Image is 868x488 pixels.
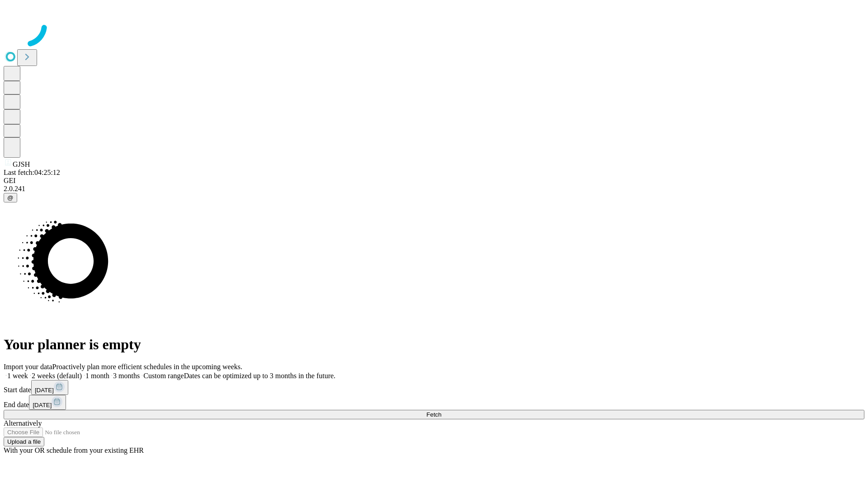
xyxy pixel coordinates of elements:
[7,194,14,201] span: @
[4,185,864,193] div: 2.0.241
[4,437,44,446] button: Upload a file
[4,363,52,371] span: Import your data
[143,372,184,380] span: Custom range
[4,336,864,353] h1: Your planner is empty
[32,372,82,380] span: 2 weeks (default)
[31,380,68,395] button: [DATE]
[29,395,66,410] button: [DATE]
[35,387,54,394] span: [DATE]
[33,402,52,408] span: [DATE]
[4,177,864,185] div: GEI
[4,169,60,176] span: Last fetch: 04:25:12
[52,363,242,371] span: Proactively plan more efficient schedules in the upcoming weeks.
[184,372,335,380] span: Dates can be optimized up to 3 months in the future.
[85,372,109,380] span: 1 month
[4,380,864,395] div: Start date
[426,411,441,418] span: Fetch
[4,193,17,202] button: @
[7,372,28,380] span: 1 week
[13,160,30,168] span: GJSH
[4,410,864,419] button: Fetch
[4,395,864,410] div: End date
[4,446,144,454] span: With your OR schedule from your existing EHR
[113,372,140,380] span: 3 months
[4,419,42,427] span: Alternatively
